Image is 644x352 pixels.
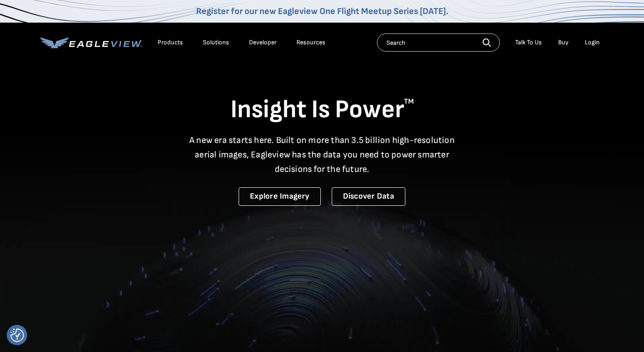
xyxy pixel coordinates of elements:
[184,133,461,176] p: A new era starts here. Built on more than 3.5 billion high-resolution aerial images, Eagleview ha...
[558,38,569,47] a: Buy
[10,328,24,342] button: Consent Preferences
[585,38,600,47] div: Login
[40,94,604,126] h1: Insight Is Power
[404,97,414,106] sup: TM
[296,38,325,47] div: Resources
[203,38,229,47] div: Solutions
[10,328,24,342] img: Revisit consent button
[515,38,542,47] div: Talk To Us
[377,33,500,52] input: Search
[332,187,405,206] a: Discover Data
[249,38,277,47] a: Developer
[158,38,183,47] div: Products
[239,187,321,206] a: Explore Imagery
[196,6,448,17] a: Register for our new Eagleview One Flight Meetup Series [DATE].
